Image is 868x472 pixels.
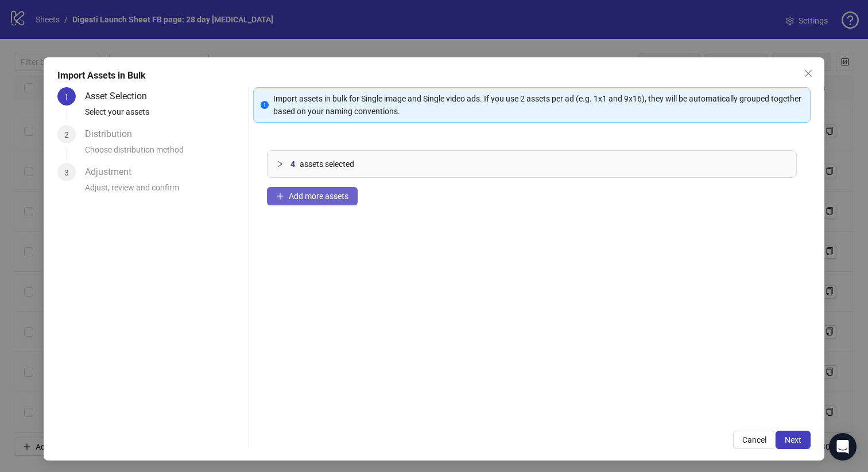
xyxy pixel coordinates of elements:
[85,125,141,143] div: Distribution
[742,435,766,444] span: Cancel
[267,187,358,205] button: Add more assets
[64,130,69,139] span: 2
[85,163,141,181] div: Adjustment
[799,64,817,83] button: Close
[289,192,348,201] span: Add more assets
[733,431,776,449] button: Cancel
[57,69,811,83] div: Import Assets in Bulk
[290,158,295,170] span: 4
[85,181,243,201] div: Adjust, review and confirm
[804,69,813,78] span: close
[277,161,284,167] span: collapsed
[268,151,797,177] div: 4assets selected
[300,158,354,170] span: assets selected
[85,143,243,163] div: Choose distribution method
[276,192,284,200] span: plus
[85,106,243,125] div: Select your assets
[829,433,857,461] div: Open Intercom Messenger
[64,168,69,177] span: 3
[273,92,804,118] div: Import assets in bulk for Single image and Single video ads. If you use 2 assets per ad (e.g. 1x1...
[261,101,269,109] span: info-circle
[85,87,156,106] div: Asset Selection
[785,435,801,444] span: Next
[776,431,811,449] button: Next
[64,92,69,102] span: 1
